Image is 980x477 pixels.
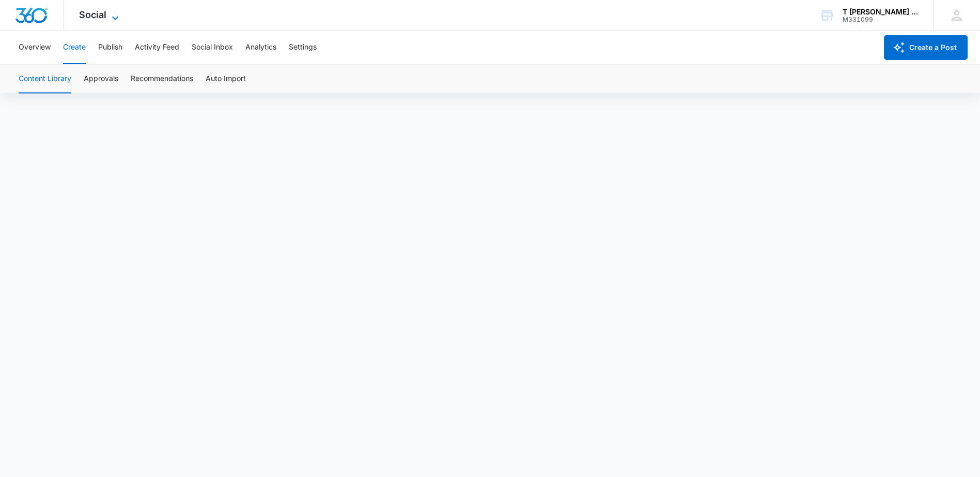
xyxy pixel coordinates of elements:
button: Approvals [84,65,118,93]
button: Create [63,31,86,64]
button: Recommendations [131,65,193,93]
button: Overview [19,31,51,64]
button: Analytics [245,31,276,64]
div: account name [843,8,918,16]
button: Create a Post [884,35,968,60]
button: Publish [98,31,122,64]
button: Auto Import [206,65,246,93]
button: Activity Feed [135,31,179,64]
div: account id [843,16,918,23]
button: Content Library [19,65,71,93]
button: Social Inbox [192,31,233,64]
button: Settings [289,31,317,64]
span: Social [79,9,106,20]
